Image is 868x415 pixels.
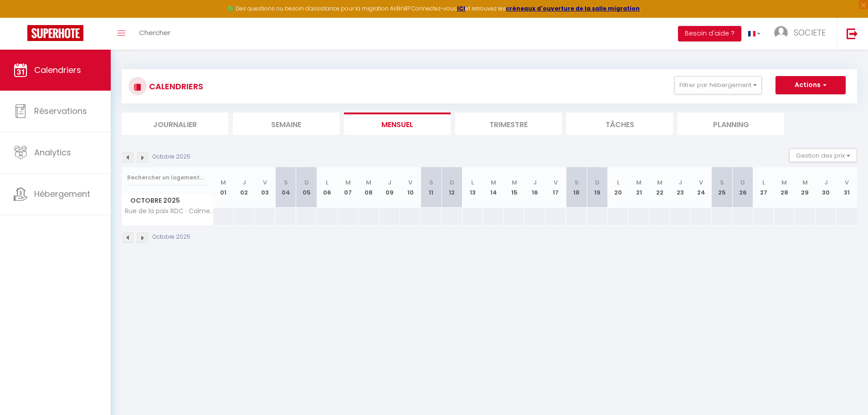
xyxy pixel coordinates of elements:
[636,178,642,187] abbr: M
[27,25,83,41] img: Super Booking
[504,167,525,208] th: 15
[762,178,765,187] abbr: L
[674,76,762,94] button: Filtrer par hébergement
[462,167,483,208] th: 13
[781,178,787,187] abbr: M
[774,26,788,40] img: ...
[317,167,338,208] th: 06
[533,178,537,187] abbr: J
[566,167,587,208] th: 18
[699,178,703,187] abbr: V
[566,113,673,135] li: Tâches
[123,208,215,215] span: Rue de la paix RDC · Calme & Cure - Proximité Thermes
[379,167,400,208] th: 09
[359,167,380,208] th: 08
[670,167,691,208] th: 23
[34,64,81,76] span: Calendriers
[678,26,741,41] button: Besoin d'aide ?
[575,178,579,187] abbr: S
[617,178,620,187] abbr: L
[122,194,213,207] span: Octobre 2025
[153,233,190,241] p: Octobre 2025
[153,153,190,161] p: Octobre 2025
[326,178,329,187] abbr: L
[524,167,545,208] th: 16
[284,178,288,187] abbr: S
[132,18,177,50] a: Chercher
[255,167,276,208] th: 03
[512,178,517,187] abbr: M
[595,178,600,187] abbr: D
[816,167,837,208] th: 30
[147,76,203,97] h3: CALENDRIERS
[587,167,608,208] th: 19
[506,5,640,12] a: créneaux d'ouverture de la salle migration
[221,178,226,187] abbr: M
[657,178,663,187] abbr: M
[789,149,857,162] button: Gestion des prix
[338,167,359,208] th: 07
[628,167,649,208] th: 21
[122,113,228,135] li: Journalier
[836,167,857,208] th: 31
[491,178,496,187] abbr: M
[720,178,724,187] abbr: S
[802,178,808,187] abbr: M
[678,178,682,187] abbr: J
[127,169,208,186] input: Rechercher un logement...
[794,27,826,38] span: SOCIETE
[213,167,234,208] th: 01
[388,178,391,187] abbr: J
[455,113,562,135] li: Trimestre
[345,178,351,187] abbr: M
[400,167,421,208] th: 10
[421,167,442,208] th: 11
[408,178,412,187] abbr: V
[263,178,267,187] abbr: V
[554,178,558,187] abbr: V
[678,113,784,135] li: Planning
[767,18,837,50] a: ... SOCIETE
[366,178,371,187] abbr: M
[712,167,733,208] th: 25
[242,178,246,187] abbr: J
[740,178,745,187] abbr: D
[649,167,670,208] th: 22
[847,28,858,39] img: logout
[776,76,846,94] button: Actions
[753,167,774,208] th: 27
[774,167,795,208] th: 28
[483,167,504,208] th: 14
[824,178,828,187] abbr: J
[7,4,35,31] button: Ouvrir le widget de chat LiveChat
[795,167,816,208] th: 29
[545,167,566,208] th: 17
[34,188,90,200] span: Hébergement
[233,113,339,135] li: Semaine
[304,178,309,187] abbr: D
[845,178,849,187] abbr: V
[234,167,255,208] th: 02
[457,5,465,12] a: ICI
[139,28,170,37] span: Chercher
[450,178,454,187] abbr: D
[34,105,87,117] span: Réservations
[471,178,474,187] abbr: L
[691,167,712,208] th: 24
[34,147,71,158] span: Analytics
[608,167,629,208] th: 20
[344,113,451,135] li: Mensuel
[296,167,317,208] th: 05
[732,167,753,208] th: 26
[275,167,296,208] th: 04
[442,167,462,208] th: 12
[429,178,433,187] abbr: S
